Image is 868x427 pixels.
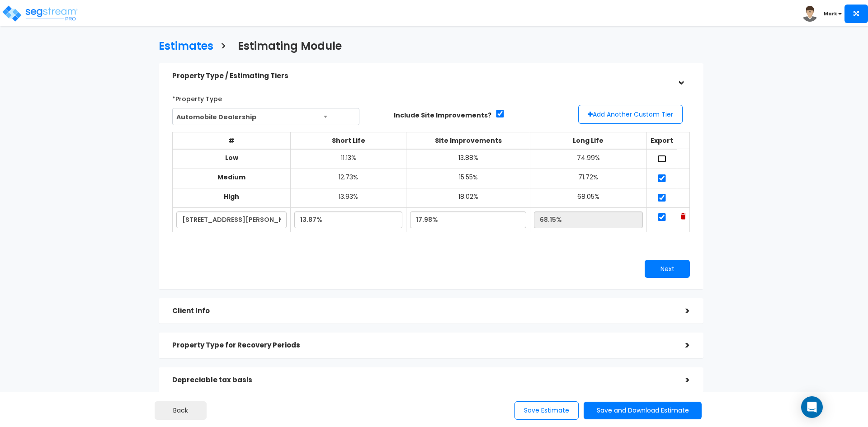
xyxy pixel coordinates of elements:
h5: Property Type / Estimating Tiers [172,72,672,80]
th: Long Life [530,132,646,149]
a: Estimating Module [231,31,342,59]
th: Short Life [291,132,406,149]
b: Mark [824,10,837,17]
h3: > [220,40,226,54]
h5: Client Info [172,307,672,315]
td: 11.13% [291,149,406,169]
span: Automobile Dealership [173,108,359,126]
div: > [674,67,688,85]
div: Open Intercom Messenger [801,396,823,418]
td: 68.05% [530,188,646,207]
button: Save Estimate [514,401,579,420]
th: Export [647,132,677,149]
h5: Property Type for Recovery Periods [172,342,672,349]
label: Include Site Improvements? [394,111,491,120]
td: 74.99% [530,149,646,169]
label: *Property Type [172,91,222,103]
h3: Estimates [159,40,213,54]
th: # [173,132,291,149]
div: > [672,304,690,318]
td: 12.73% [291,169,406,188]
h5: Depreciable tax basis [172,376,672,384]
a: Estimates [152,31,213,59]
td: 18.02% [406,188,530,207]
button: Next [645,260,690,278]
b: High [224,192,239,201]
img: logo_pro_r.png [1,5,78,23]
img: Trash Icon [681,213,686,220]
h3: Estimating Module [238,40,342,54]
td: 13.88% [406,149,530,169]
b: Low [225,153,238,162]
div: > [672,373,690,387]
img: avatar.png [802,6,818,22]
td: 71.72% [530,169,646,188]
b: Medium [217,173,245,182]
span: Automobile Dealership [172,108,359,125]
button: Add Another Custom Tier [578,105,683,124]
div: > [672,338,690,352]
td: 13.93% [291,188,406,207]
th: Site Improvements [406,132,530,149]
td: 15.55% [406,169,530,188]
button: Back [155,401,207,420]
button: Save and Download Estimate [584,402,702,419]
